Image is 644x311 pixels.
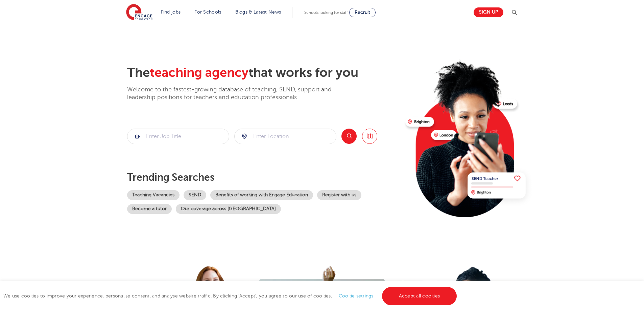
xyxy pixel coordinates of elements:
[194,9,221,15] a: For Schools
[161,9,181,15] a: Find jobs
[127,190,180,200] a: Teaching Vacancies
[349,8,376,17] a: Recruit
[127,129,229,144] div: Submit
[235,129,336,144] input: Submit
[234,129,336,144] div: Submit
[339,293,374,298] a: Cookie settings
[3,293,458,298] span: We use cookies to improve your experience, personalise content, and analyse website traffic. By c...
[150,65,248,80] span: teaching agency
[341,129,357,144] button: Search
[184,190,206,200] a: SEND
[304,10,348,15] span: Schools looking for staff
[176,204,281,214] a: Our coverage across [GEOGRAPHIC_DATA]
[355,10,370,15] span: Recruit
[127,171,400,183] p: Trending searches
[317,190,361,200] a: Register with us
[235,9,281,15] a: Blogs & Latest News
[127,129,229,144] input: Submit
[474,7,503,17] a: Sign up
[127,204,172,214] a: Become a tutor
[382,287,457,305] a: Accept all cookies
[126,4,152,21] img: Engage Education
[127,86,350,102] p: Welcome to the fastest-growing database of teaching, SEND, support and leadership positions for t...
[210,190,313,200] a: Benefits of working with Engage Education
[127,65,400,81] h2: The that works for you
